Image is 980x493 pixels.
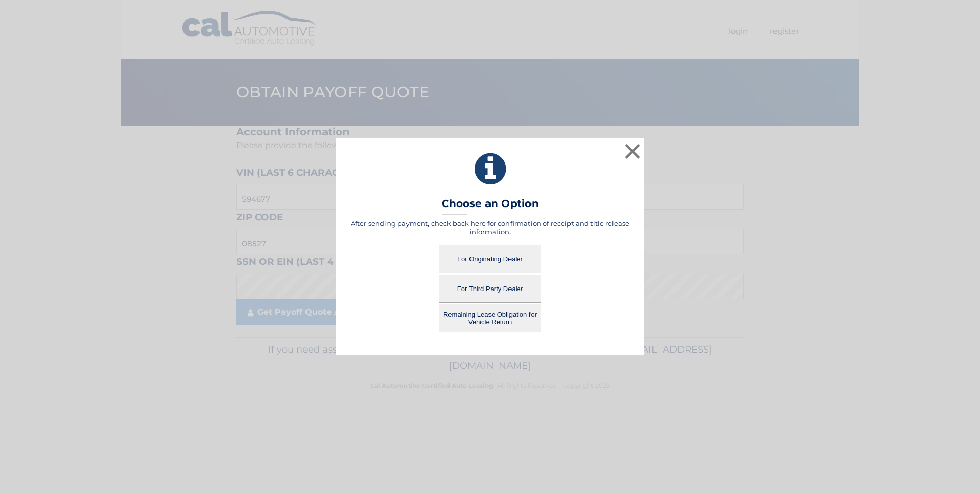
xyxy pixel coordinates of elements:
[442,197,539,215] h3: Choose an Option
[349,219,631,236] h5: After sending payment, check back here for confirmation of receipt and title release information.
[439,245,541,273] button: For Originating Dealer
[439,275,541,303] button: For Third Party Dealer
[439,304,541,332] button: Remaining Lease Obligation for Vehicle Return
[622,141,643,161] button: ×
